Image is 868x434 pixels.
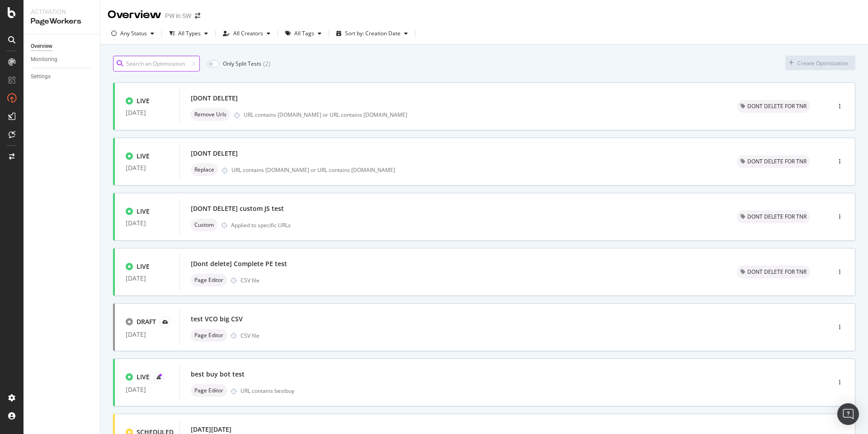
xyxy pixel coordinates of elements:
[785,56,855,70] button: Create Optimization
[294,31,314,36] div: All Tags
[31,16,93,27] div: PageWorkers
[126,275,169,282] div: [DATE]
[747,104,807,109] span: DONT DELETE FOR TNR
[137,262,150,271] div: LIVE
[223,60,261,67] div: Only Split Tests
[194,333,223,338] span: Page Editor
[120,31,147,36] div: Any Status
[837,403,859,425] div: Open Intercom Messenger
[747,269,807,275] span: DONT DELETE FOR TNR
[191,149,238,158] div: [DONT DELETE]
[31,72,51,81] div: Settings
[194,112,226,117] span: Remove Urls
[165,11,191,20] div: PW in SW
[191,204,284,213] div: [DONT DELETE] custom JS test
[195,13,200,19] div: arrow-right-arrow-left
[126,109,169,116] div: [DATE]
[233,31,263,36] div: All Creators
[241,332,259,339] div: CSV file
[244,111,715,119] div: URL contains [DOMAIN_NAME] or URL contains [DOMAIN_NAME]
[231,166,715,174] div: URL contains [DOMAIN_NAME] or URL contains [DOMAIN_NAME]
[345,31,401,36] div: Sort by: Creation Date
[137,207,150,216] div: LIVE
[797,59,848,67] div: Create Optimization
[282,26,325,41] button: All Tags
[31,42,94,51] a: Overview
[137,372,150,382] div: LIVE
[737,155,810,168] div: neutral label
[137,317,156,326] div: DRAFT
[108,7,161,23] div: Overview
[191,315,243,324] div: test VCO big CSV
[137,96,150,105] div: LIVE
[191,384,227,397] div: neutral label
[126,331,169,338] div: [DATE]
[241,387,792,395] div: URL contains bestbuy
[191,219,217,231] div: neutral label
[737,100,810,113] div: neutral label
[191,259,287,268] div: [Dont delete] Complete PE test
[113,56,200,72] input: Search an Optimization
[31,7,93,16] div: Activation
[191,370,245,379] div: best buy bot test
[231,221,291,229] div: Applied to specific URLs
[126,219,169,227] div: [DATE]
[178,31,201,36] div: All Types
[241,277,259,284] div: CSV file
[194,222,214,228] span: Custom
[126,164,169,172] div: [DATE]
[747,159,807,164] span: DONT DELETE FOR TNR
[263,59,270,68] div: ( 2 )
[191,329,227,342] div: neutral label
[194,277,223,283] span: Page Editor
[31,55,57,64] div: Monitoring
[191,274,227,286] div: neutral label
[191,94,238,103] div: [DONT DELETE]
[737,266,810,278] div: neutral label
[219,26,274,41] button: All Creators
[191,108,230,121] div: neutral label
[737,210,810,223] div: neutral label
[747,214,807,219] span: DONT DELETE FOR TNR
[137,152,150,161] div: LIVE
[333,26,411,41] button: Sort by: Creation Date
[165,26,212,41] button: All Types
[191,425,231,434] div: [DATE][DATE]
[194,167,214,172] span: Replace
[31,72,94,81] a: Settings
[31,42,52,51] div: Overview
[194,388,223,393] span: Page Editor
[191,163,218,176] div: neutral label
[126,386,169,393] div: [DATE]
[108,26,158,41] button: Any Status
[31,55,94,64] a: Monitoring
